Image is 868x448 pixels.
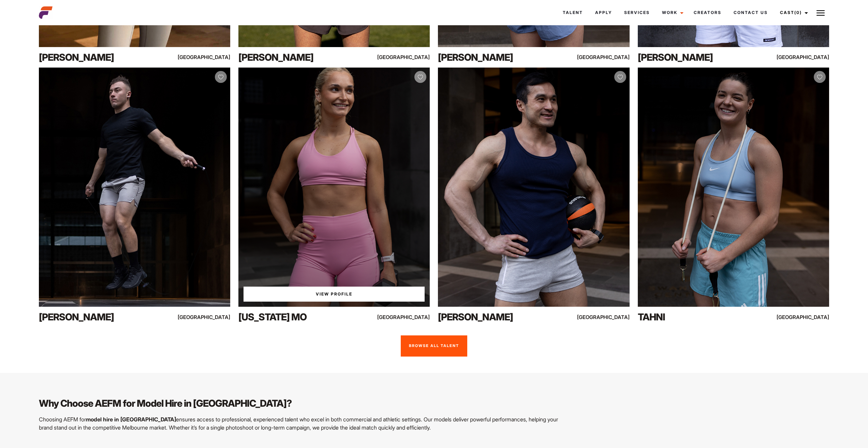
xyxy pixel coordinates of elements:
a: Cast(0) [774,3,812,22]
a: Work [656,3,688,22]
strong: model hire in [GEOGRAPHIC_DATA] [86,416,176,423]
div: [GEOGRAPHIC_DATA] [772,53,829,61]
div: [GEOGRAPHIC_DATA] [173,53,230,61]
span: (0) [794,10,802,15]
div: [PERSON_NAME] [438,50,553,64]
div: [PERSON_NAME] [438,310,553,324]
a: Talent [557,3,589,22]
a: Contact Us [727,3,774,22]
a: Creators [688,3,727,22]
div: [GEOGRAPHIC_DATA] [372,53,430,61]
a: Services [618,3,656,22]
div: [GEOGRAPHIC_DATA] [572,53,629,61]
div: [PERSON_NAME] [638,50,753,64]
div: [PERSON_NAME] [238,50,353,64]
a: Browse all talent [401,335,467,357]
div: [GEOGRAPHIC_DATA] [173,313,230,321]
div: Tahni [638,310,753,324]
img: cropped-aefm-brand-fav-22-square.png [39,6,53,19]
a: Apply [589,3,618,22]
img: Burger icon [816,9,825,17]
div: [GEOGRAPHIC_DATA] [772,313,829,321]
div: [GEOGRAPHIC_DATA] [372,313,430,321]
h3: Why Choose AEFM for Model Hire in [GEOGRAPHIC_DATA]? [39,397,563,410]
div: [US_STATE] Mo [238,310,353,324]
div: [GEOGRAPHIC_DATA] [572,313,629,321]
a: View Georgia Mo'sProfile [244,287,425,302]
div: [PERSON_NAME] [39,50,154,64]
div: [PERSON_NAME] [39,310,154,324]
p: Choosing AEFM for ensures access to professional, experienced talent who excel in both commercial... [39,415,563,432]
